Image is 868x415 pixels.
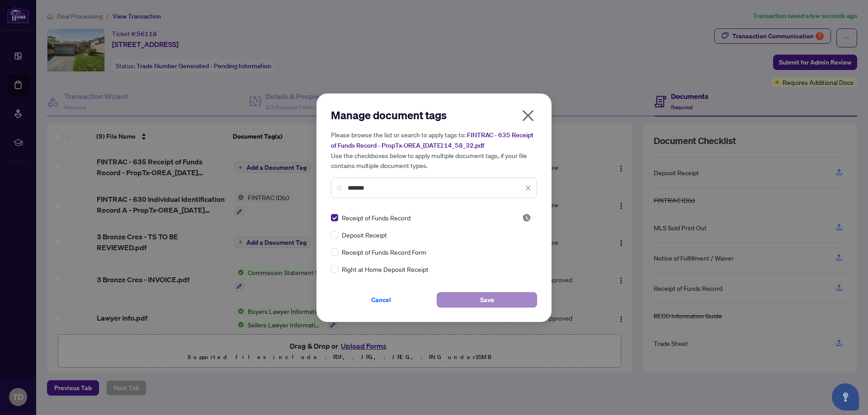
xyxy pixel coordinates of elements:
span: Save [480,293,494,307]
h5: Please browse the list or search to apply tags to: Use the checkboxes below to apply multiple doc... [331,130,537,170]
button: Save [437,292,537,308]
h2: Manage document tags [331,108,537,122]
span: close [521,108,535,123]
span: Receipt of Funds Record Form [342,247,426,257]
span: FINTRAC - 635 Receipt of Funds Record - PropTx-OREA_[DATE] 14_58_32.pdf [331,131,533,149]
img: status [522,213,531,222]
span: Cancel [371,293,391,307]
button: Open asap [832,383,859,410]
span: Pending Review [522,213,531,222]
button: Cancel [331,292,431,308]
span: Receipt of Funds Record [342,213,410,223]
span: Deposit Receipt [342,230,387,240]
span: close [525,185,531,191]
span: Right at Home Deposit Receipt [342,264,429,274]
